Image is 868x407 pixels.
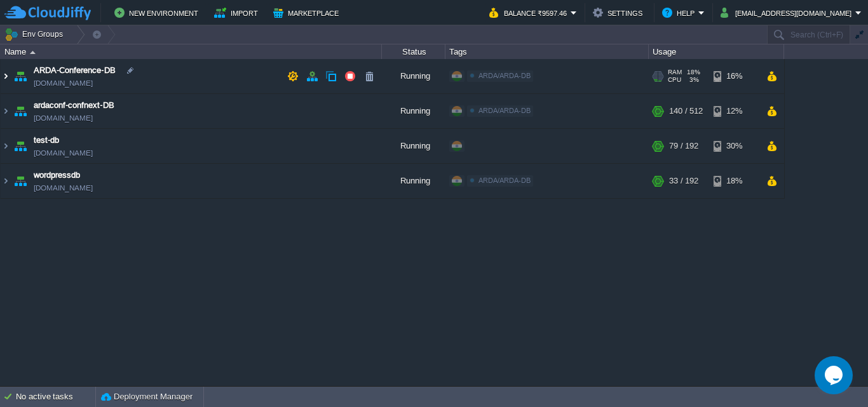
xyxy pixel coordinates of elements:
img: AMDAwAAAACH5BAEAAAAALAAAAAABAAEAAAICRAEAOw== [11,164,29,198]
img: AMDAwAAAACH5BAEAAAAALAAAAAABAAEAAAICRAEAOw== [11,129,29,163]
span: CPU [668,76,681,84]
button: New Environment [114,5,202,20]
div: Running [382,59,445,93]
span: ARDA/ARDA-DB [478,107,531,114]
span: ARDA/ARDA-DB [478,72,531,79]
img: AMDAwAAAACH5BAEAAAAALAAAAAABAAEAAAICRAEAOw== [1,94,11,128]
button: Import [214,5,262,20]
div: No active tasks [16,387,95,407]
img: AMDAwAAAACH5BAEAAAAALAAAAAABAAEAAAICRAEAOw== [1,129,11,163]
span: ARDA/ARDA-DB [478,177,531,184]
div: 79 / 192 [669,129,698,163]
div: Status [383,44,445,59]
div: 30% [714,129,755,163]
span: [DOMAIN_NAME] [34,112,93,124]
button: Marketplace [273,5,342,20]
div: Usage [649,44,783,59]
span: 18% [687,69,700,76]
div: 18% [714,164,755,198]
div: 16% [714,59,755,93]
a: ardaconf-confnext-DB [34,99,114,112]
span: [DOMAIN_NAME] [34,147,93,159]
button: Settings [593,5,646,20]
img: AMDAwAAAACH5BAEAAAAALAAAAAABAAEAAAICRAEAOw== [11,94,29,128]
span: 3% [686,76,699,84]
img: AMDAwAAAACH5BAEAAAAALAAAAAABAAEAAAICRAEAOw== [11,59,29,93]
span: RAM [668,69,682,76]
img: AMDAwAAAACH5BAEAAAAALAAAAAABAAEAAAICRAEAOw== [30,51,36,54]
div: 140 / 512 [669,94,703,128]
span: [DOMAIN_NAME] [34,182,93,194]
div: 12% [714,94,755,128]
a: wordpressdb [34,169,80,182]
div: Tags [446,44,648,59]
img: AMDAwAAAACH5BAEAAAAALAAAAAABAAEAAAICRAEAOw== [1,59,11,93]
img: AMDAwAAAACH5BAEAAAAALAAAAAABAAEAAAICRAEAOw== [1,164,11,198]
a: ARDA-Conference-DB [34,64,116,77]
iframe: chat widget [815,356,855,394]
div: Running [382,129,445,163]
button: Env Groups [4,25,67,43]
a: test-db [34,134,59,147]
img: CloudJiffy [4,5,91,21]
button: Balance ₹9597.46 [489,5,571,20]
span: [DOMAIN_NAME] [34,77,93,90]
button: Help [662,5,698,20]
div: Running [382,94,445,128]
div: 33 / 192 [669,164,698,198]
button: [EMAIL_ADDRESS][DOMAIN_NAME] [721,5,855,20]
button: Deployment Manager [101,390,193,403]
div: Name [1,44,381,59]
div: Running [382,164,445,198]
